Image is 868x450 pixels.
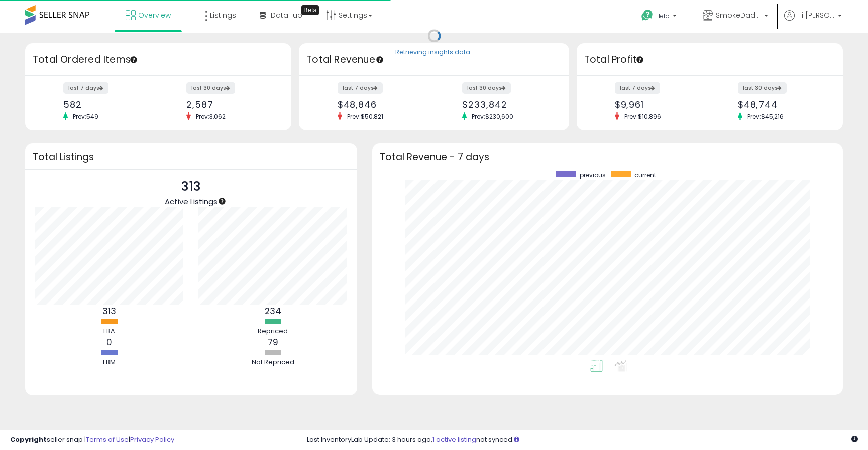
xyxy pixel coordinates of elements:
[432,435,476,444] a: 1 active listing
[742,112,789,121] span: Prev: $45,216
[462,99,551,110] div: $233,842
[218,197,227,206] div: Tooltip anchor
[635,55,644,64] div: Tooltip anchor
[191,112,231,121] span: Prev: 3,062
[462,82,511,94] label: last 30 days
[338,82,383,94] label: last 7 days
[10,435,174,445] div: seller snap | |
[580,171,606,179] span: previous
[130,435,174,444] a: Privacy Policy
[138,10,171,20] span: Overview
[716,10,761,20] span: SmokeDaddy LLC
[33,153,350,161] h3: Total Listings
[395,48,473,57] div: Retrieving insights data..
[86,435,129,444] a: Terms of Use
[79,358,140,367] div: FBM
[165,177,218,196] p: 313
[307,435,858,445] div: Last InventoryLab Update: 3 hours ago, not synced.
[33,53,284,67] h3: Total Ordered Items
[656,12,670,20] span: Help
[63,82,108,94] label: last 7 days
[68,112,103,121] span: Prev: 549
[641,9,654,22] i: Get Help
[243,358,303,367] div: Not Repriced
[210,10,236,20] span: Listings
[619,112,666,121] span: Prev: $10,896
[784,10,842,33] a: Hi [PERSON_NAME]
[165,196,218,207] span: Active Listings
[738,99,825,110] div: $48,744
[102,305,116,317] b: 313
[271,10,302,20] span: DataHub
[63,99,151,110] div: 582
[79,327,140,336] div: FBA
[186,99,274,110] div: 2,587
[129,55,138,64] div: Tooltip anchor
[243,327,303,336] div: Repriced
[380,153,835,161] h3: Total Revenue - 7 days
[738,82,787,94] label: last 30 days
[265,305,281,317] b: 234
[268,336,278,348] b: 79
[634,171,656,179] span: current
[10,435,47,444] strong: Copyright
[797,10,835,20] span: Hi [PERSON_NAME]
[615,82,660,94] label: last 7 days
[301,5,319,15] div: Tooltip anchor
[186,82,235,94] label: last 30 days
[306,53,562,67] h3: Total Revenue
[584,53,835,67] h3: Total Profit
[615,99,702,110] div: $9,961
[106,336,112,348] b: 0
[633,2,687,33] a: Help
[514,436,519,443] i: Click here to read more about un-synced listings.
[375,55,384,64] div: Tooltip anchor
[338,99,426,110] div: $48,846
[467,112,518,121] span: Prev: $230,600
[342,112,388,121] span: Prev: $50,821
